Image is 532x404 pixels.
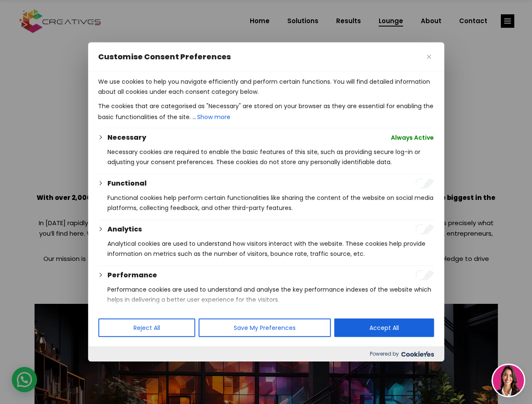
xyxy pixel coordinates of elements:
button: Functional [107,178,147,189]
div: Powered by [88,346,444,361]
p: Analytical cookies are used to understand how visitors interact with the website. These cookies h... [107,239,434,259]
button: Show more [196,111,231,123]
input: Enable Performance [415,270,434,280]
p: Functional cookies help perform certain functionalities like sharing the content of the website o... [107,193,434,213]
button: Close [424,52,434,62]
button: Analytics [107,224,142,234]
input: Enable Analytics [415,224,434,234]
p: The cookies that are categorised as "Necessary" are stored on your browser as they are essential ... [98,101,434,123]
p: We use cookies to help you navigate efficiently and perform certain functions. You will find deta... [98,77,434,97]
button: Accept All [334,319,434,337]
img: Close [427,55,431,59]
p: Performance cookies are used to understand and analyse the key performance indexes of the website... [107,284,434,305]
button: Performance [107,270,157,280]
span: Customise Consent Preferences [98,52,231,62]
input: Enable Functional [415,178,434,189]
span: Always Active [391,133,434,143]
div: Customise Consent Preferences [88,43,444,361]
img: Cookieyes logo [401,351,434,357]
p: Necessary cookies are required to enable the basic features of this site, such as providing secur... [107,147,434,167]
button: Save My Preferences [198,319,331,337]
img: agent [493,365,524,396]
button: Reject All [98,319,195,337]
button: Necessary [107,133,146,143]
